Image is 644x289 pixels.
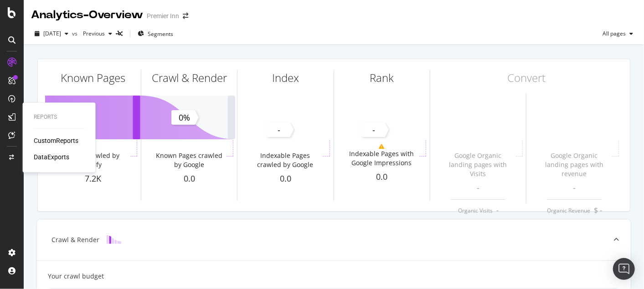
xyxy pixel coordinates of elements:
[148,30,173,38] span: Segments
[79,30,105,37] span: Previous
[72,30,79,37] span: vs
[599,26,637,41] button: All pages
[147,11,179,20] div: Premier Inn
[613,258,635,280] div: Open Intercom Messenger
[272,70,299,86] div: Index
[61,70,125,86] div: Known Pages
[599,30,626,37] span: All pages
[346,149,417,167] div: Indexable Pages with Google Impressions
[43,30,61,37] span: 2025 Sep. 1st
[34,113,85,121] div: Reports
[107,235,121,244] img: block-icon
[79,26,116,41] button: Previous
[34,152,69,162] a: DataExports
[237,173,333,185] div: 0.0
[249,151,321,169] div: Indexable Pages crawled by Google
[31,7,143,23] div: Analytics - Overview
[134,26,177,41] button: Segments
[45,173,141,185] div: 7.2K
[34,136,78,145] a: CustomReports
[31,26,72,41] button: [DATE]
[52,235,99,244] div: Crawl & Render
[48,272,104,281] div: Your crawl budget
[141,173,237,185] div: 0.0
[370,70,394,86] div: Rank
[153,151,225,169] div: Known Pages crawled by Google
[152,70,227,86] div: Crawl & Render
[183,13,188,19] div: arrow-right-arrow-left
[334,171,430,183] div: 0.0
